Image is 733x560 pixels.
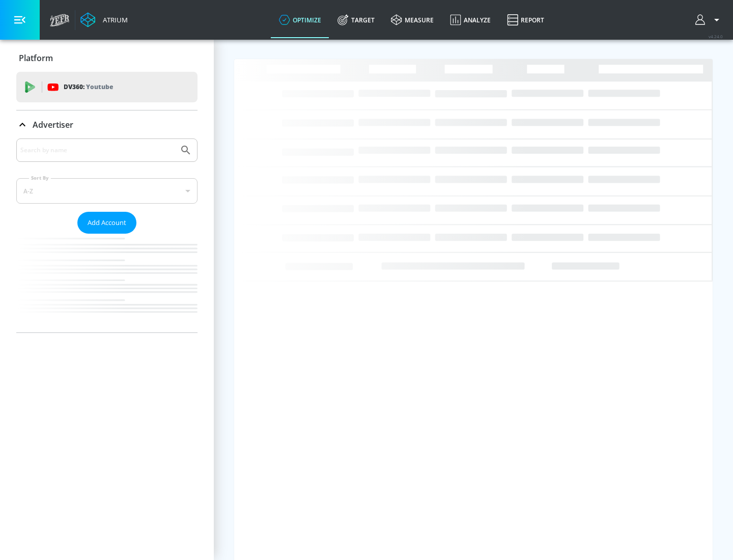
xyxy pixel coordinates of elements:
[64,81,113,93] p: DV360:
[16,234,198,332] nav: list of Advertiser
[271,2,329,38] a: optimize
[88,217,126,229] span: Add Account
[33,119,73,130] p: Advertiser
[16,44,198,72] div: Platform
[16,138,198,332] div: Advertiser
[20,144,175,157] input: Search by name
[86,81,113,92] p: Youtube
[77,212,136,234] button: Add Account
[16,178,198,204] div: A-Z
[499,2,552,38] a: Report
[80,12,128,27] a: Atrium
[329,2,383,38] a: Target
[442,2,499,38] a: Analyze
[19,52,53,64] p: Platform
[16,110,198,139] div: Advertiser
[99,15,128,24] div: Atrium
[709,34,723,39] span: v 4.24.0
[29,175,51,181] label: Sort By
[383,2,442,38] a: measure
[16,72,198,102] div: DV360: Youtube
